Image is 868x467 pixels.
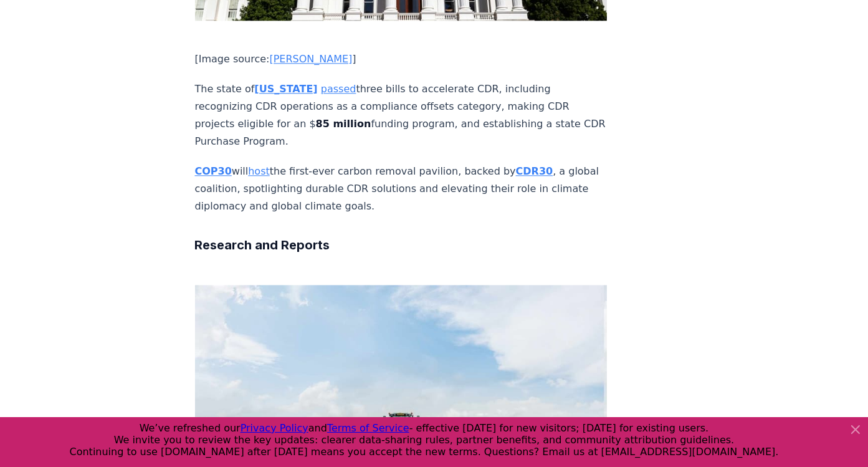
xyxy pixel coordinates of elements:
[516,165,553,177] a: CDR30
[195,163,608,215] p: will the first-ever carbon removal pavilion, backed by , a global coalition, spotlighting durable...
[316,118,371,130] strong: 85 million
[321,83,356,95] a: passed
[254,83,317,95] a: [US_STATE]
[195,165,232,177] a: COP30
[195,80,608,150] p: The state of three bills to accelerate CDR, including recognizing CDR operations as a compliance ...
[248,165,270,177] a: host
[195,51,608,68] p: [Image source: ]
[195,238,330,253] strong: Research and Reports
[269,53,352,65] a: [PERSON_NAME]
